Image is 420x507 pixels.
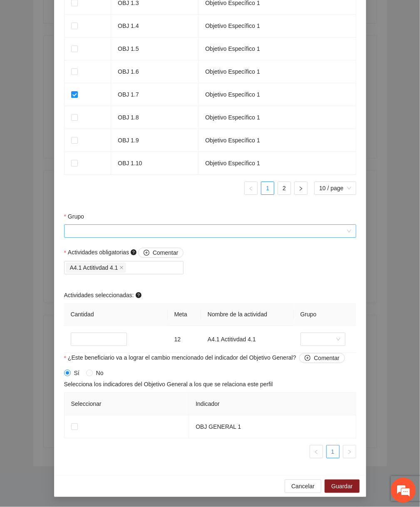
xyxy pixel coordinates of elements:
td: 12 [168,326,201,353]
button: right [343,445,356,458]
td: OBJ 1.5 [111,37,199,60]
a: 2 [278,182,291,194]
td: Objetivo Específico 1 [199,83,356,106]
li: 1 [261,181,274,195]
a: 1 [327,445,339,458]
th: Nombre de la actividad [201,303,294,326]
td: Objetivo Específico 1 [199,15,356,37]
textarea: Escriba su mensaje y pulse “Intro” [4,227,159,256]
button: ¿Este beneficiario va a lograr el cambio mencionado del indicador del Objetivo General? [299,353,345,363]
span: Grupo [301,311,317,318]
span: question-circle [131,249,137,255]
li: 1 [326,445,340,458]
span: No [93,368,107,378]
a: 1 [261,182,274,194]
span: close [119,266,124,270]
span: left [249,186,253,191]
button: right [294,181,308,195]
li: 2 [278,181,291,195]
td: A4.1 Actitivdad 4.1 [201,326,294,353]
span: question-circle [136,292,142,298]
button: Guardar [325,480,359,493]
th: Seleccionar [65,393,189,415]
td: OBJ 1.4 [111,15,199,37]
td: OBJ 1.6 [111,60,199,83]
span: Actividades seleccionadas: [64,291,143,300]
button: Cancelar [285,480,321,493]
button: Actividades obligatorias question-circle [138,248,184,258]
td: OBJ GENERAL 1 [189,415,356,438]
div: Chatee con nosotros ahora [43,42,140,53]
button: left [310,445,323,458]
span: plus-circle [305,355,311,362]
td: Objetivo Específico 1 [199,37,356,60]
th: Meta [168,303,201,326]
td: OBJ 1.8 [111,106,199,129]
li: Next Page [294,181,308,195]
span: ¿Este beneficiario va a lograr el cambio mencionado del indicador del Objetivo General? [68,353,345,363]
span: Actividades obligatorias [68,248,184,258]
span: 10 / page [319,182,351,194]
div: Page Size [314,181,356,195]
td: OBJ 1.10 [111,152,199,175]
span: plus-circle [144,250,149,256]
li: Next Page [343,445,356,458]
td: OBJ 1.9 [111,129,199,152]
li: Previous Page [310,445,323,458]
span: Selecciona los indicadores del Objetivo General a los que se relaciona este perfil [64,380,273,389]
span: A4.1 Actitivdad 4.1 [66,263,126,273]
td: OBJ 1.7 [111,83,199,106]
label: Grupo [64,212,84,221]
td: Objetivo Específico 1 [199,106,356,129]
span: Estamos en línea. [48,111,115,195]
span: right [347,450,352,455]
span: Guardar [331,482,353,491]
span: Comentar [314,353,339,363]
td: Objetivo Específico 1 [199,129,356,152]
button: left [244,181,258,195]
input: Grupo [69,225,345,237]
span: Sí [71,368,83,378]
span: Comentar [153,248,178,257]
span: right [298,186,303,191]
span: Cantidad [71,311,94,318]
span: A4.1 Actitivdad 4.1 [70,263,118,272]
span: left [314,450,319,455]
span: Cancelar [291,482,315,491]
th: Indicador [189,393,356,415]
td: Objetivo Específico 1 [199,60,356,83]
td: Objetivo Específico 1 [199,152,356,175]
div: Minimizar ventana de chat en vivo [137,4,157,24]
li: Previous Page [244,181,258,195]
